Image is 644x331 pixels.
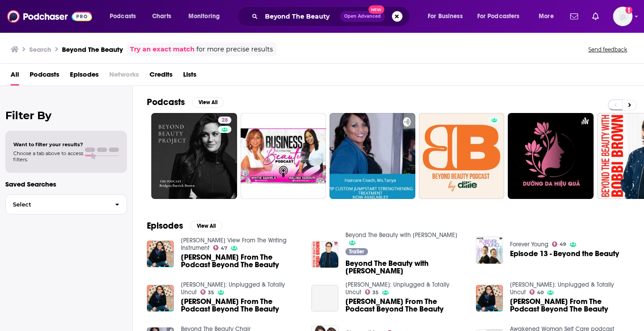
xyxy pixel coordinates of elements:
[7,8,92,25] img: Podchaser - Follow, Share and Rate Podcasts
[345,231,457,239] a: Beyond The Beauty with Bobbi Brown
[625,7,632,14] svg: Add a profile image
[109,67,139,86] span: Networks
[151,113,237,199] a: 28
[365,289,379,295] a: 35
[213,245,228,250] a: 47
[5,109,127,122] h2: Filter By
[349,249,364,254] span: Trailer
[200,289,215,295] a: 35
[221,246,227,250] span: 47
[147,97,224,108] a: PodcastsView All
[182,9,231,23] button: open menu
[130,44,195,55] a: Try an exact match
[181,253,301,269] a: Bobbi Brown From The Podcast Beyond The Beauty
[181,237,287,252] a: Arroe Collins View From The Writing Instrument
[147,285,174,312] img: Bobbi Brown From The Podcast Beyond The Beauty
[345,298,465,313] span: [PERSON_NAME] From The Podcast Beyond The Beauty
[340,11,385,22] button: Open AdvancedNew
[190,221,222,231] button: View All
[103,9,147,23] button: open menu
[589,9,602,24] a: Show notifications dropdown
[586,46,630,53] button: Send feedback
[149,67,172,86] a: Credits
[147,241,174,268] img: Bobbi Brown From The Podcast Beyond The Beauty
[471,9,533,23] button: open menu
[70,67,99,86] a: Episodes
[529,289,544,295] a: 40
[537,291,544,295] span: 40
[510,250,619,257] a: Episode 13 - Beyond the Beauty
[110,10,136,23] span: Podcasts
[218,117,231,124] a: 28
[510,281,614,296] a: Arroe Collins: Unplugged & Totally Uncut
[345,260,465,275] span: Beyond The Beauty with [PERSON_NAME]
[181,281,285,296] a: Arroe Collins: Unplugged & Totally Uncut
[11,67,19,86] a: All
[181,253,301,269] span: [PERSON_NAME] From The Podcast Beyond The Beauty
[372,291,379,295] span: 35
[147,220,183,231] h2: Episodes
[476,285,503,312] img: Bobbi Brown From The Podcast Beyond The Beauty
[510,298,630,313] span: [PERSON_NAME] From The Podcast Beyond The Beauty
[181,298,301,313] a: Bobbi Brown From The Podcast Beyond The Beauty
[188,10,220,23] span: Monitoring
[422,9,474,23] button: open menu
[510,298,630,313] a: Bobbi Brown From The Podcast Beyond The Beauty
[245,6,418,27] div: Search podcasts, credits, & more...
[5,180,127,188] p: Saved Searches
[181,298,301,313] span: [PERSON_NAME] From The Podcast Beyond The Beauty
[477,10,520,23] span: For Podcasters
[152,10,171,23] span: Charts
[567,9,582,24] a: Show notifications dropdown
[344,14,381,19] span: Open Advanced
[533,9,565,23] button: open menu
[13,141,83,148] span: Want to filter your results?
[222,116,228,125] span: 28
[311,241,338,268] img: Beyond The Beauty with Bobbi Brown
[147,97,185,108] h2: Podcasts
[539,10,554,23] span: More
[29,45,51,54] h3: Search
[261,9,340,23] input: Search podcasts, credits, & more...
[183,67,196,86] a: Lists
[62,45,123,54] h3: Beyond The Beauty
[345,260,465,275] a: Beyond The Beauty with Bobbi Brown
[196,44,273,55] span: for more precise results
[345,281,449,296] a: Arroe Collins: Unplugged & Totally Uncut
[368,5,384,14] span: New
[192,97,224,108] button: View All
[147,220,222,231] a: EpisodesView All
[30,67,59,86] a: Podcasts
[311,285,338,312] a: Bobbi Brown From The Podcast Beyond The Beauty
[428,10,463,23] span: For Business
[552,241,567,247] a: 49
[13,150,83,163] span: Choose a tab above to access filters.
[345,298,465,313] a: Bobbi Brown From The Podcast Beyond The Beauty
[6,202,108,207] span: Select
[476,237,503,264] img: Episode 13 - Beyond the Beauty
[613,7,632,26] span: Logged in as autumncomm
[560,242,566,246] span: 49
[613,7,632,26] button: Show profile menu
[5,195,127,214] button: Select
[146,9,176,23] a: Charts
[613,7,632,26] img: User Profile
[510,241,548,248] a: Forever Young
[208,291,214,295] span: 35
